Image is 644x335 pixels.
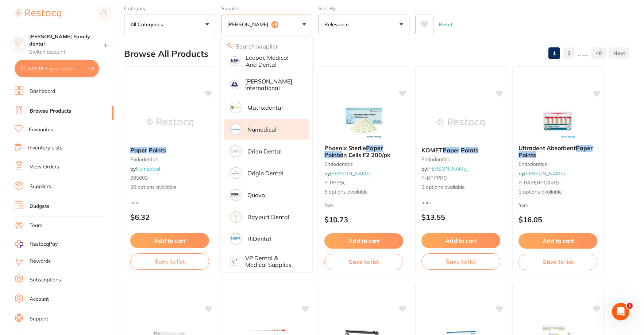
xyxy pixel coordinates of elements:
[130,21,166,28] p: All Categories
[136,165,160,172] a: Numedical
[627,303,633,309] span: 1
[15,9,61,18] img: Restocq Logo
[324,170,371,177] span: by
[518,202,528,208] span: from
[29,33,104,47] h4: Westbrook Family dental
[518,188,597,196] span: 1 options available
[324,151,342,159] em: Points
[421,156,500,162] small: endodontics
[427,165,468,172] a: [PERSON_NAME]
[130,147,147,154] em: Paper
[130,213,209,221] p: $6.32
[30,163,59,171] a: View Orders
[221,5,312,12] label: Supplier
[366,144,383,152] em: Paper
[30,276,61,284] a: Subscriptions
[15,60,99,77] button: $1,623.39 in your order
[221,15,312,34] button: [PERSON_NAME]+6
[324,144,366,152] span: Phoenix Sterile
[436,15,455,34] button: Reset
[518,215,597,224] p: $16.05
[231,168,240,178] img: Origin Dental
[30,183,51,190] a: Suppliers
[30,258,51,265] a: Rewards
[324,161,403,167] small: endodontics
[324,145,403,158] b: Phoenix Sterile Paper Points in Cells F2 200/pk
[443,147,459,154] em: Paper
[324,254,403,270] button: Save to list
[318,5,409,12] label: Sort By
[231,103,240,112] img: Matrixdental
[612,303,629,320] iframe: Intercom live chat
[518,151,536,159] em: Points
[221,37,312,55] input: Search supplier
[421,147,443,154] span: KOMET
[518,179,559,186] span: P-PAPERPOINTS
[247,126,277,133] p: Numedical
[247,192,265,198] p: Quovo
[231,147,240,156] img: Orien dental
[421,213,500,221] p: $13.55
[130,233,209,248] button: Add to cart
[247,104,283,111] p: Matrixdental
[518,145,597,158] b: Ultradent Absorbent Paper Points
[324,188,403,196] span: 6 options available
[271,21,278,28] span: +6
[29,126,53,133] a: Favourites
[342,151,390,159] span: in Cells F2 200/pk
[421,184,500,191] span: 3 options available
[30,203,49,210] a: Budgets
[518,254,597,270] button: Save to list
[437,105,485,141] img: KOMET Paper Points
[124,5,215,12] label: Category
[318,15,409,34] button: Relevance
[231,258,238,265] img: VP Dental & Medical Supplies
[130,156,209,162] small: endodontics
[246,54,299,68] p: Leepac Medical and Dental
[130,175,148,181] span: 995003
[518,161,597,167] small: endodontics
[130,253,209,269] button: Save to list
[15,240,23,248] img: RestocqPay
[30,241,58,248] span: RestocqPay
[324,215,403,224] p: $10.73
[245,255,299,268] p: VP Dental & Medical Supplies
[30,222,42,229] a: Team
[231,125,240,134] img: Numedical
[421,175,447,181] span: P-KPPPR0
[518,144,576,152] span: Ultradent Absorbent
[30,88,55,95] a: Dashboard
[247,148,282,155] p: Orien dental
[534,102,582,139] img: Ultradent Absorbent Paper Points
[518,233,597,249] button: Add to cart
[11,37,25,51] img: Westbrook Family dental
[421,147,500,153] b: KOMET Paper Points
[330,170,371,177] a: [PERSON_NAME]
[30,296,49,303] a: Account
[15,240,58,248] a: RestocqPay
[576,144,593,152] em: Paper
[28,144,62,152] a: Inventory Lists
[421,253,500,269] button: Save to list
[247,170,284,176] p: Origin Dental
[578,49,589,58] p: ......
[421,233,500,248] button: Add to cart
[130,147,209,153] b: Paper Points
[461,147,478,154] em: Points
[124,15,215,34] button: All Categories
[231,57,239,65] img: Leepac Medical and Dental
[231,190,240,200] img: Quovo
[518,170,565,177] span: by
[130,184,209,191] span: 20 options available
[146,105,193,141] img: Paper Points
[247,235,271,242] p: RiDental
[324,21,352,28] p: Relevance
[29,48,104,56] p: Switch account
[231,81,238,89] img: Livingstone International
[421,165,468,172] span: by
[548,46,560,61] a: 1
[30,315,48,323] a: Support
[340,102,387,139] img: Phoenix Sterile Paper Points in Cells F2 200/pk
[421,200,431,205] span: from
[324,202,334,208] span: from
